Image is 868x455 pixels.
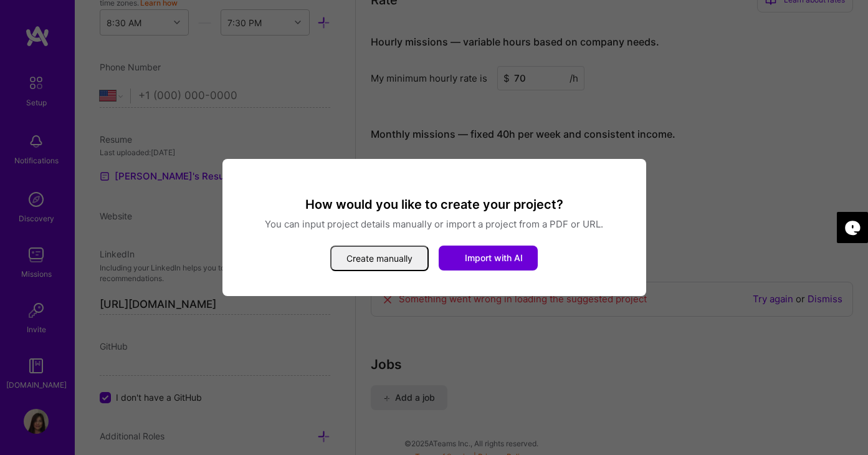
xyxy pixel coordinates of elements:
i: icon StarsWhite [439,241,471,274]
button: Import with AI [439,246,538,271]
i: icon Close [625,176,632,184]
p: You can input project details manually or import a project from a PDF or URL. [237,218,631,231]
div: modal [222,159,646,296]
button: Create manually [330,246,429,271]
h3: How would you like to create your project? [237,196,631,213]
span: Import with AI [465,252,523,263]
